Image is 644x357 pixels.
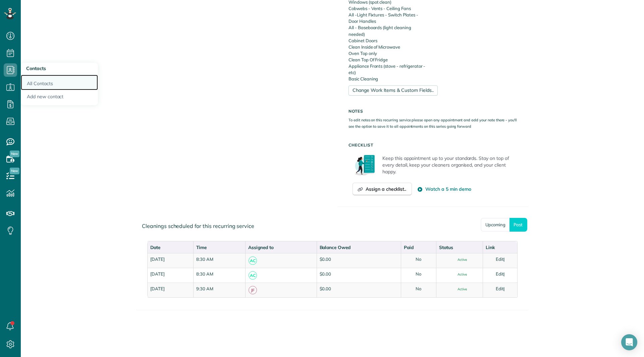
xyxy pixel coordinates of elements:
[193,283,245,297] td: 9:30 AM
[26,65,46,71] span: Contacts
[21,75,98,90] a: All Contacts
[348,85,438,96] a: Change Work Items & Custom Fields..
[320,244,398,251] div: Balance Owed
[348,118,517,129] small: To edit notes on this recurring service please open any appointment and add your note there - you...
[452,288,467,291] span: Active
[496,286,504,291] a: Edit
[193,253,245,268] td: 8:30 AM
[348,50,428,57] li: Oven Top only
[481,218,509,232] a: Upcoming
[137,217,528,235] div: Cleanings scheduled for this recurring service
[193,268,245,283] td: 8:30 AM
[150,244,191,251] div: Date
[621,334,637,350] div: Open Intercom Messenger
[317,283,401,297] td: $0.00
[348,109,518,113] h5: Notes
[10,168,19,174] span: New
[483,253,517,268] td: |
[147,283,193,297] td: [DATE]
[401,268,436,283] td: No
[348,38,428,44] li: Cabinet Doors
[348,24,428,37] li: All - Baseboards (light cleaning needed)
[483,268,517,283] td: |
[486,244,515,251] div: Link
[348,143,518,147] h5: Checklist
[348,63,428,76] li: Appliance Fronts (stove - refrigerator - etc)
[483,283,517,297] td: |
[509,218,527,232] a: Past
[147,253,193,268] td: [DATE]
[248,244,314,251] div: Assigned to
[317,268,401,283] td: $0.00
[404,244,433,251] div: Paid
[249,286,257,294] span: JF
[452,273,467,276] span: Active
[10,151,19,157] span: New
[439,244,480,251] div: Status
[249,256,257,265] span: AC
[317,253,401,268] td: $0.00
[249,271,257,280] span: AC
[348,44,428,50] li: Clean Inside of Microwave
[348,57,428,63] li: Clean Top Of Fridge
[401,283,436,297] td: No
[401,253,436,268] td: No
[452,258,467,261] span: Active
[147,268,193,283] td: [DATE]
[21,90,98,106] a: Add new contact
[348,76,428,82] li: Basic Cleaning
[196,244,243,251] div: Time
[348,5,428,12] li: Cobwebs - Vents - Ceiling Fans
[496,271,504,277] a: Edit
[496,256,504,262] a: Edit
[348,12,428,24] li: All -Light Fixtures - Switch Plates - Door Handles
